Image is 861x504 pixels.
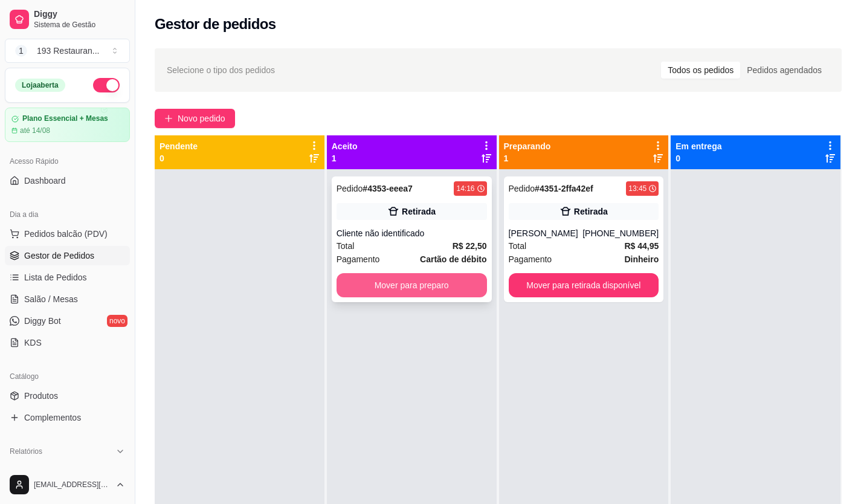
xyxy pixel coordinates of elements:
[337,239,355,253] span: Total
[509,239,527,253] span: Total
[10,447,42,456] span: Relatórios
[5,367,130,386] div: Catálogo
[24,228,108,240] span: Pedidos balcão (PDV)
[164,114,173,123] span: plus
[5,333,130,352] a: KDS
[155,15,276,34] h2: Gestor de pedidos
[456,184,474,193] div: 14:16
[574,205,608,218] div: Retirada
[22,114,108,123] article: Plano Essencial + Mesas
[167,63,275,77] span: Selecione o tipo dos pedidos
[332,140,358,152] p: Aceito
[15,45,27,57] span: 1
[5,268,130,287] a: Lista de Pedidos
[337,184,363,193] span: Pedido
[5,152,130,171] div: Acesso Rápido
[5,461,130,480] a: Relatórios de vendas
[93,78,120,92] button: Alterar Status
[402,205,436,218] div: Retirada
[15,79,65,92] div: Loja aberta
[5,108,130,142] a: Plano Essencial + Mesasaté 14/08
[155,109,235,128] button: Novo pedido
[5,5,130,34] a: DiggySistema de Gestão
[509,184,535,193] span: Pedido
[24,175,66,187] span: Dashboard
[24,271,87,283] span: Lista de Pedidos
[5,171,130,190] a: Dashboard
[178,112,225,125] span: Novo pedido
[34,480,111,489] span: [EMAIL_ADDRESS][DOMAIN_NAME]
[5,470,130,499] button: [EMAIL_ADDRESS][DOMAIN_NAME]
[337,227,487,239] div: Cliente não identificado
[624,241,659,251] strong: R$ 44,95
[5,224,130,244] button: Pedidos balcão (PDV)
[509,273,659,297] button: Mover para retirada disponível
[24,390,58,402] span: Produtos
[24,412,81,424] span: Complementos
[624,254,659,264] strong: Dinheiro
[676,152,721,164] p: 0
[661,62,740,79] div: Todos os pedidos
[5,246,130,265] a: Gestor de Pedidos
[337,253,380,266] span: Pagamento
[20,126,50,135] article: até 14/08
[24,293,78,305] span: Salão / Mesas
[37,45,100,57] div: 193 Restauran ...
[582,227,659,239] div: [PHONE_NUMBER]
[509,253,552,266] span: Pagamento
[453,241,487,251] strong: R$ 22,50
[34,9,125,20] span: Diggy
[420,254,486,264] strong: Cartão de débito
[509,227,583,239] div: [PERSON_NAME]
[740,62,828,79] div: Pedidos agendados
[5,408,130,427] a: Complementos
[5,205,130,224] div: Dia a dia
[5,386,130,405] a: Produtos
[332,152,358,164] p: 1
[160,140,198,152] p: Pendente
[5,311,130,331] a: Diggy Botnovo
[676,140,721,152] p: Em entrega
[504,140,551,152] p: Preparando
[24,337,42,349] span: KDS
[363,184,413,193] strong: # 4353-eeea7
[628,184,647,193] div: 13:45
[5,289,130,309] a: Salão / Mesas
[504,152,551,164] p: 1
[24,250,94,262] span: Gestor de Pedidos
[24,465,104,477] span: Relatórios de vendas
[24,315,61,327] span: Diggy Bot
[5,39,130,63] button: Select a team
[34,20,125,30] span: Sistema de Gestão
[160,152,198,164] p: 0
[337,273,487,297] button: Mover para preparo
[535,184,593,193] strong: # 4351-2ffa42ef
